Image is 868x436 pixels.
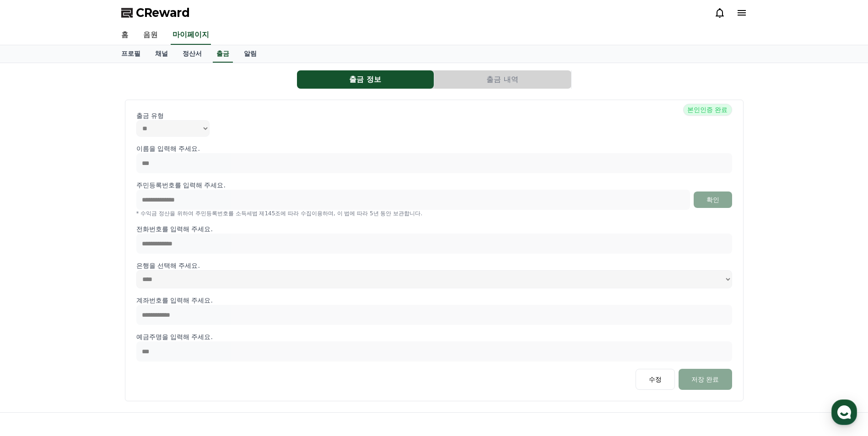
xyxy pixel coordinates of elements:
[136,144,732,153] p: 이름을 입력해 주세요.
[636,369,675,390] button: 수정
[60,290,118,313] a: 대화
[297,70,434,89] a: 출금 정보
[237,45,264,63] a: 알림
[136,210,732,217] p: * 수익금 정산을 위하여 주민등록번호를 소득세법 제145조에 따라 수집이용하며, 이 법에 따라 5년 동안 보관합니다.
[679,369,732,390] button: 저장 완료
[114,45,148,63] a: 프로필
[118,290,176,313] a: 설정
[136,181,226,190] p: 주민등록번호를 입력해 주세요.
[136,261,732,270] p: 은행을 선택해 주세요.
[136,296,732,305] p: 계좌번호를 입력해 주세요.
[683,104,732,116] span: 본인인증 완료
[694,191,732,208] button: 확인
[121,5,190,20] a: CReward
[136,332,732,341] p: 예금주명을 입력해 주세요.
[84,304,95,311] span: 대화
[171,26,211,45] a: 마이페이지
[434,70,571,89] button: 출금 내역
[3,290,60,313] a: 홈
[29,303,34,311] span: 홈
[136,5,190,20] span: CReward
[136,26,165,45] a: 음원
[148,45,175,63] a: 채널
[175,45,209,63] a: 정산서
[136,111,732,120] p: 출금 유형
[136,224,732,234] p: 전화번호를 입력해 주세요.
[213,45,233,63] a: 출금
[141,303,152,311] span: 설정
[297,70,434,89] button: 출금 정보
[114,26,136,45] a: 홈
